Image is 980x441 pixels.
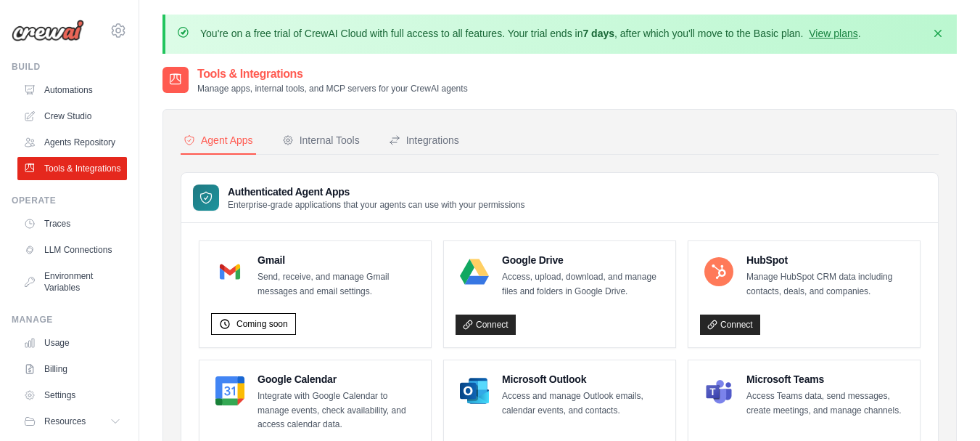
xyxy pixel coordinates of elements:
[17,212,127,235] a: Traces
[12,20,84,41] img: Logo
[746,253,908,267] h4: HubSpot
[17,157,127,180] a: Tools & Integrations
[12,61,127,73] div: Build
[502,372,664,387] h4: Microsoft Outlook
[200,26,861,41] p: You're on a free trial of CrewAI Cloud with full access to all features. Your trial ends in , aft...
[258,372,419,387] h4: Google Calendar
[456,315,516,335] a: Connect
[215,376,244,405] img: Google Calendar Logo
[17,410,127,433] button: Resources
[17,105,127,128] a: Crew Studio
[12,314,127,325] div: Manage
[582,28,614,39] strong: 7 days
[181,127,256,155] button: Agent Apps
[17,131,127,154] a: Agents Repository
[17,331,127,355] a: Usage
[704,257,733,286] img: HubSpot Logo
[502,389,664,418] p: Access and manage Outlook emails, calendar events, and contacts.
[17,357,127,381] a: Billing
[17,384,127,407] a: Settings
[215,257,244,286] img: Gmail Logo
[17,78,127,102] a: Automations
[282,133,360,147] div: Internal Tools
[389,133,459,147] div: Integrations
[279,127,363,155] button: Internal Tools
[184,133,253,147] div: Agent Apps
[258,389,419,432] p: Integrate with Google Calendar to manage events, check availability, and access calendar data.
[17,264,127,299] a: Environment Variables
[258,270,419,299] p: Send, receive, and manage Gmail messages and email settings.
[746,389,908,418] p: Access Teams data, send messages, create meetings, and manage channels.
[460,376,489,405] img: Microsoft Outlook Logo
[197,83,468,94] p: Manage apps, internal tools, and MCP servers for your CrewAI agents
[386,127,462,155] button: Integrations
[228,199,525,211] p: Enterprise-grade applications that your agents can use with your permissions
[197,65,468,83] h2: Tools & Integrations
[236,318,288,330] span: Coming soon
[12,195,127,206] div: Operate
[228,185,525,199] h3: Authenticated Agent Apps
[746,372,908,387] h4: Microsoft Teams
[258,253,419,267] h4: Gmail
[44,416,86,427] span: Resources
[746,270,908,299] p: Manage HubSpot CRM data including contacts, deals, and companies.
[502,253,664,267] h4: Google Drive
[704,376,733,405] img: Microsoft Teams Logo
[502,270,664,299] p: Access, upload, download, and manage files and folders in Google Drive.
[460,257,489,286] img: Google Drive Logo
[809,28,857,39] a: View plans
[17,238,127,262] a: LLM Connections
[700,315,760,335] a: Connect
